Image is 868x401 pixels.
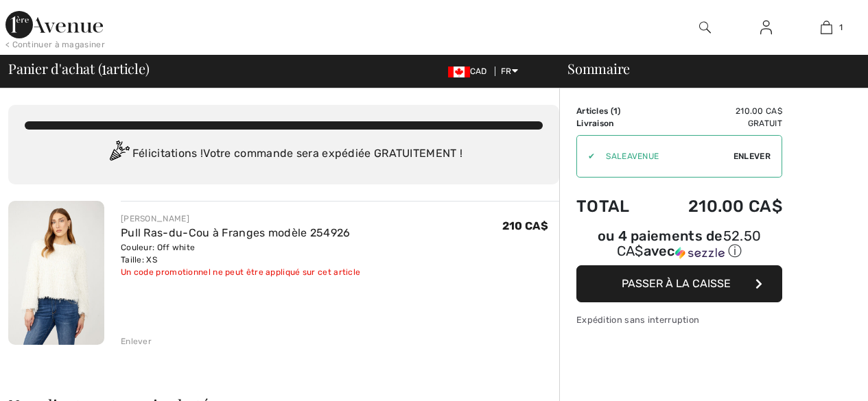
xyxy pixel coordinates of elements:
span: 210 CA$ [502,219,548,232]
span: 1 [839,21,843,34]
div: Couleur: Off white Taille: XS [121,241,360,266]
td: Gratuit [650,117,782,130]
a: 1 [797,19,856,36]
img: Pull Ras-du-Cou à Franges modèle 254926 [8,201,104,345]
div: ou 4 paiements de52.50 CA$avecSezzle Cliquez pour en savoir plus sur Sezzle [576,230,782,265]
div: ✔ [577,150,595,162]
div: Sommaire [551,62,860,75]
td: 210.00 CA$ [650,105,782,117]
td: Livraison [576,117,650,130]
img: Congratulation2.svg [105,141,132,168]
div: ou 4 paiements de avec [576,230,782,260]
span: Passer à la caisse [622,277,731,290]
div: Expédition sans interruption [576,313,782,326]
input: Code promo [595,136,734,177]
img: Mes infos [760,19,772,36]
span: Panier d'achat ( article) [8,62,150,75]
img: 1ère Avenue [5,11,103,38]
div: Enlever [121,335,152,348]
img: Sezzle [675,247,725,259]
span: Enlever [734,150,771,162]
span: 52.50 CA$ [617,228,762,259]
a: Se connecter [749,19,783,36]
img: recherche [699,19,711,36]
span: 1 [102,58,106,76]
span: FR [501,66,518,76]
td: 210.00 CA$ [650,183,782,230]
img: Canadian Dollar [448,66,470,77]
a: Pull Ras-du-Cou à Franges modèle 254926 [121,226,351,239]
div: [PERSON_NAME] [121,212,360,225]
td: Articles ( ) [576,105,650,117]
img: Mon panier [821,19,832,36]
span: 1 [613,106,618,116]
div: < Continuer à magasiner [5,38,105,51]
td: Total [576,183,650,230]
div: Félicitations ! Votre commande sera expédiée GRATUITEMENT ! [25,141,543,168]
div: Un code promotionnel ne peut être appliqué sur cet article [121,266,360,278]
span: CAD [448,66,493,76]
button: Passer à la caisse [576,265,782,302]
